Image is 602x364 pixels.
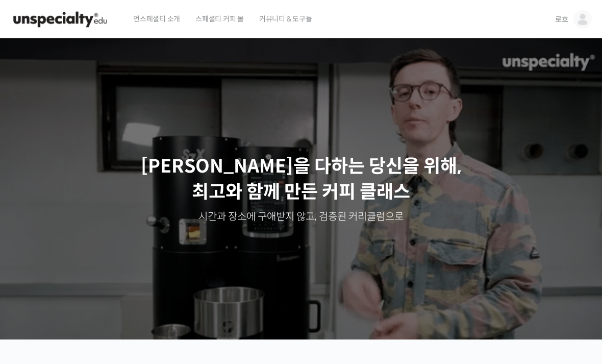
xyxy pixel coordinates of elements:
[93,295,106,303] span: 대화
[158,295,170,303] span: 설정
[555,15,568,24] span: 로흐
[67,279,132,305] a: 대화
[3,279,67,305] a: 홈
[32,295,38,303] span: 홈
[132,279,196,305] a: 설정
